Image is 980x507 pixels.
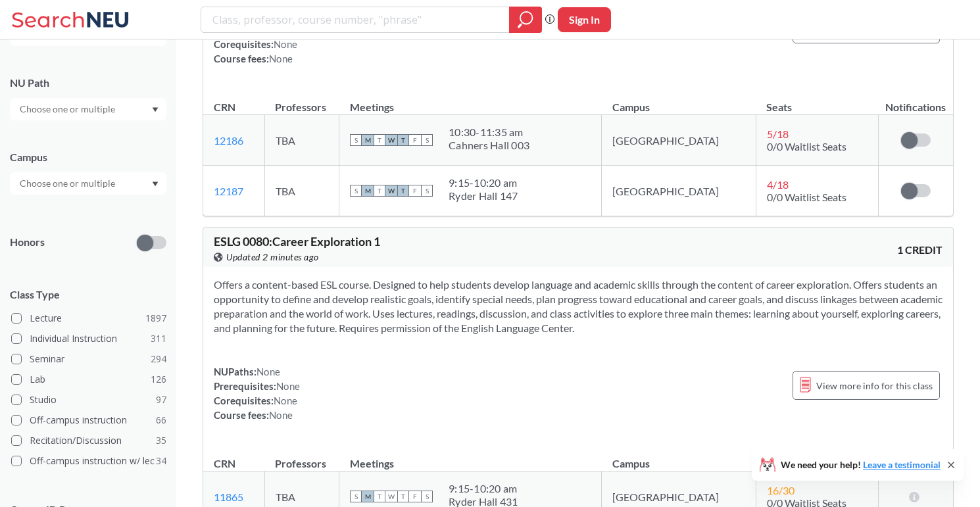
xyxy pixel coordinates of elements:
a: 12187 [214,185,243,197]
div: Dropdown arrow [10,98,166,120]
th: Seats [756,443,878,471]
span: 4 / 18 [767,178,789,191]
span: M [362,491,374,502]
span: ESLG 0080 : Career Exploration 1 [214,234,380,249]
span: View more info for this class [816,377,933,394]
input: Choose one or multiple [13,101,124,117]
span: 5 / 18 [767,128,789,140]
span: T [374,491,385,502]
label: Seminar [11,350,166,368]
svg: Dropdown arrow [152,181,159,187]
span: None [274,38,297,50]
span: W [385,134,397,146]
span: 294 [151,352,166,366]
span: 0/0 Waitlist Seats [767,191,846,203]
span: F [409,491,421,502]
th: Notifications [878,443,953,471]
span: 97 [156,393,166,407]
div: Cahners Hall 003 [449,139,529,152]
svg: Dropdown arrow [152,107,159,112]
span: T [397,491,409,502]
span: 35 [156,433,166,448]
th: Campus [602,87,756,115]
span: None [269,53,293,64]
label: Studio [11,391,166,408]
input: Class, professor, course number, "phrase" [211,9,500,31]
td: TBA [264,115,339,166]
th: Professors [264,87,339,115]
div: 10:30 - 11:35 am [449,126,529,139]
div: 9:15 - 10:20 am [449,176,518,189]
span: W [385,491,397,502]
span: S [350,491,362,502]
th: Meetings [339,87,602,115]
svg: magnifying glass [518,11,533,29]
span: We need your help! [781,460,941,470]
th: Meetings [339,443,602,471]
th: Notifications [878,87,953,115]
label: Individual Instruction [11,330,166,347]
span: 34 [156,454,166,468]
span: 1 CREDIT [897,243,943,257]
span: S [421,491,433,502]
div: NU Path [10,76,166,90]
p: Honors [10,235,45,250]
span: T [397,185,409,197]
a: Leave a testimonial [863,459,941,470]
button: Sign In [558,7,611,32]
span: 311 [151,331,166,346]
span: F [409,134,421,146]
label: Recitation/Discussion [11,432,166,449]
div: NUPaths: Prerequisites: Corequisites: Course fees: [214,364,300,422]
span: M [362,134,374,146]
span: 16 / 30 [767,484,795,496]
span: S [350,185,362,197]
span: T [397,134,409,146]
span: Updated 2 minutes ago [226,250,319,264]
td: [GEOGRAPHIC_DATA] [602,166,756,216]
div: Campus [10,150,166,164]
span: Class Type [10,287,166,302]
div: Dropdown arrow [10,172,166,195]
span: None [274,395,297,406]
a: 11865 [214,491,243,503]
td: [GEOGRAPHIC_DATA] [602,115,756,166]
div: 9:15 - 10:20 am [449,482,518,495]
section: Offers a content-based ESL course. Designed to help students develop language and academic skills... [214,278,943,335]
span: T [374,134,385,146]
div: CRN [214,456,235,471]
span: S [421,134,433,146]
input: Choose one or multiple [13,176,124,191]
th: Professors [264,443,339,471]
label: Off-campus instruction [11,412,166,429]
span: T [374,185,385,197]
label: Lab [11,371,166,388]
span: 0/0 Waitlist Seats [767,140,846,153]
span: 126 [151,372,166,387]
div: CRN [214,100,235,114]
span: W [385,185,397,197]
label: Off-campus instruction w/ lec [11,452,166,470]
div: Ryder Hall 147 [449,189,518,203]
th: Seats [756,87,878,115]
span: None [257,366,280,377]
div: magnifying glass [509,7,542,33]
span: None [276,380,300,392]
span: S [421,185,433,197]
span: F [409,185,421,197]
span: None [269,409,293,421]
span: S [350,134,362,146]
span: 66 [156,413,166,427]
span: M [362,185,374,197]
th: Campus [602,443,756,471]
span: 1897 [145,311,166,326]
label: Lecture [11,310,166,327]
td: TBA [264,166,339,216]
a: 12186 [214,134,243,147]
